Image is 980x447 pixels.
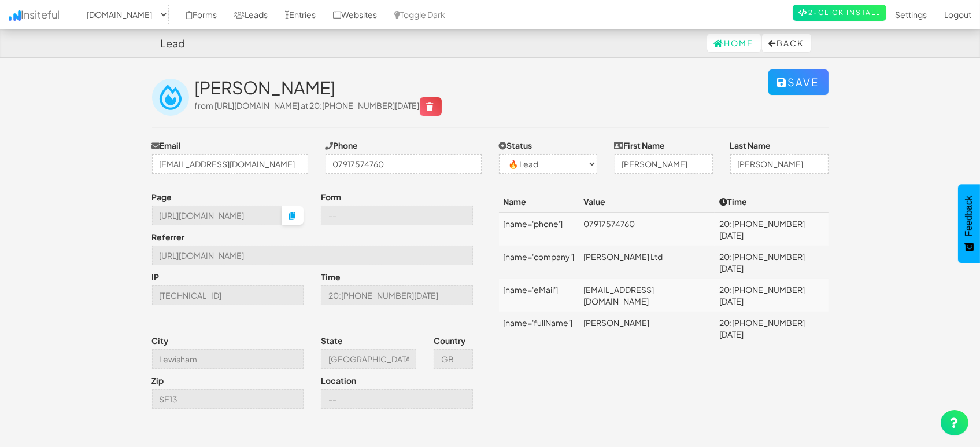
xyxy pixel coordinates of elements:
[730,154,829,174] input: Doe
[321,285,473,305] input: --
[715,212,829,246] td: 20:[PHONE_NUMBER][DATE]
[152,246,473,265] input: --
[152,285,304,305] input: --
[958,184,980,263] button: Feedback - Show survey
[768,69,829,95] button: Save
[615,154,713,174] input: John
[707,34,761,52] a: Home
[579,212,715,246] td: 07917574760
[152,154,308,174] input: j@doe.com
[321,335,343,346] label: State
[326,140,358,151] label: Phone
[730,140,771,151] label: Last Name
[9,10,21,21] img: icon.png
[434,335,465,346] label: Country
[615,140,665,151] label: First Name
[321,349,416,369] input: --
[715,191,829,212] th: Time
[715,312,829,345] td: 20:[PHONE_NUMBER][DATE]
[152,206,283,225] input: --
[499,140,532,151] label: Status
[321,375,356,386] label: Location
[793,5,886,21] a: 2-Click Install
[195,100,442,111] span: from [URL][DOMAIN_NAME] at 20:[PHONE_NUMBER][DATE]
[152,375,164,386] label: Zip
[964,196,974,236] span: Feedback
[715,246,829,279] td: 20:[PHONE_NUMBER][DATE]
[326,154,482,174] input: (123)-456-7890
[152,271,160,283] label: IP
[195,78,768,97] h2: [PERSON_NAME]
[321,271,341,283] label: Time
[321,206,473,225] input: --
[152,335,169,346] label: City
[152,231,185,243] label: Referrer
[321,191,341,203] label: Form
[579,191,715,212] th: Value
[152,191,172,203] label: Page
[499,191,579,212] th: Name
[161,38,186,49] h4: Lead
[762,34,811,52] button: Back
[499,312,579,345] td: [name='fullName']
[434,349,473,369] input: --
[499,246,579,279] td: [name='company']
[321,389,473,409] input: --
[579,279,715,312] td: [EMAIL_ADDRESS][DOMAIN_NAME]
[152,389,304,409] input: --
[152,349,304,369] input: --
[579,312,715,345] td: [PERSON_NAME]
[152,140,182,151] label: Email
[152,79,189,116] img: insiteful-lead.png
[715,279,829,312] td: 20:[PHONE_NUMBER][DATE]
[499,212,579,246] td: [name='phone']
[579,246,715,279] td: [PERSON_NAME] Ltd
[499,279,579,312] td: [name='eMail']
